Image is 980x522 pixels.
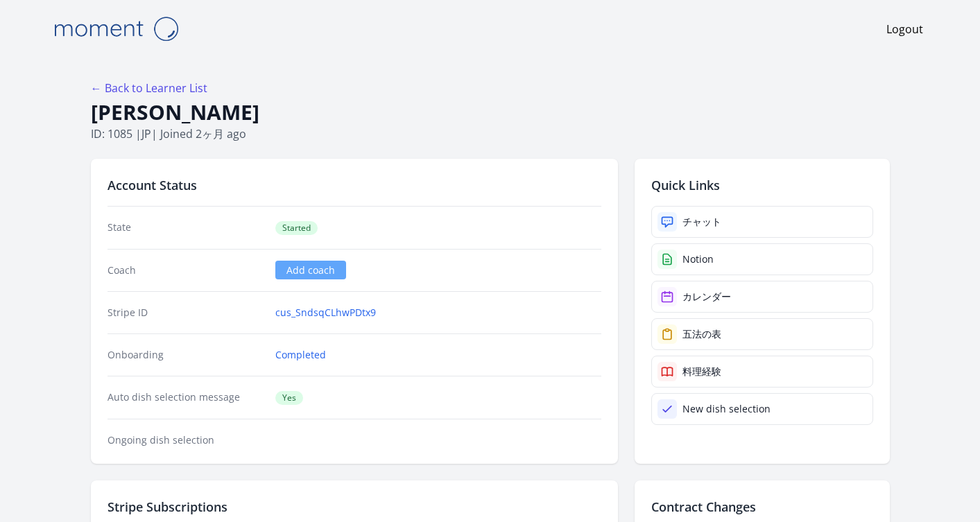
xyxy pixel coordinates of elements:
a: Notion [651,243,873,275]
div: Notion [682,252,714,266]
h2: Stripe Subscriptions [108,497,601,516]
div: チャット [682,215,721,229]
a: チャット [651,206,873,238]
dt: State [108,220,265,235]
a: Logout [886,21,923,37]
div: New dish selection [682,402,771,416]
dt: Onboarding [108,348,265,362]
img: Moment [46,11,185,46]
dt: Ongoing dish selection [108,433,265,447]
a: 料理経験 [651,356,873,388]
a: Completed [275,348,326,362]
dt: Coach [108,263,265,277]
h2: Account Status [108,175,601,195]
div: 五法の表 [682,327,721,341]
span: jp [141,126,151,141]
span: Yes [275,391,303,405]
a: New dish selection [651,393,873,425]
div: 料理経験 [682,365,721,379]
a: ← Back to Learner List [91,80,207,96]
h2: Quick Links [651,175,873,195]
a: cus_SndsqCLhwPDtx9 [275,306,376,320]
a: カレンダー [651,281,873,313]
a: 五法の表 [651,318,873,350]
p: ID: 1085 | | Joined 2ヶ月 ago [91,125,890,142]
h1: [PERSON_NAME] [91,99,890,125]
span: Started [275,221,318,235]
a: Add coach [275,261,346,279]
h2: Contract Changes [651,497,873,516]
dt: Auto dish selection message [108,390,265,405]
div: カレンダー [682,290,731,304]
dt: Stripe ID [108,306,265,320]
